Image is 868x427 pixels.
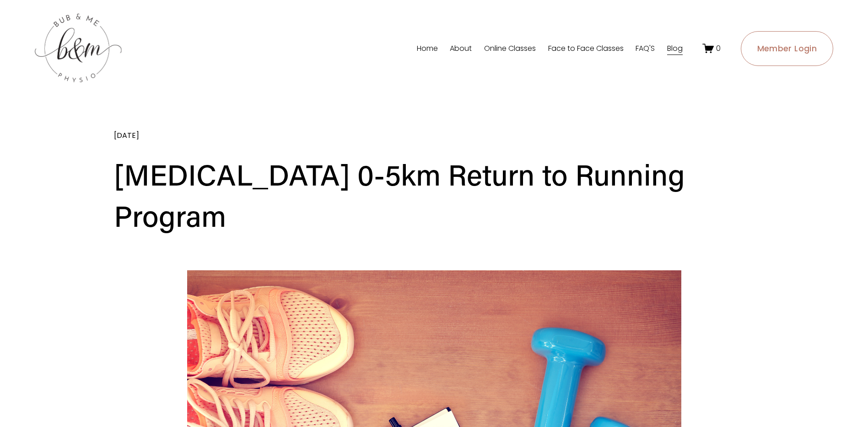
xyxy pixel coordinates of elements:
a: FAQ'S [636,41,655,56]
span: [DATE] [114,130,140,141]
a: About [450,41,472,56]
a: Face to Face Classes [548,41,624,56]
a: Blog [667,41,683,56]
img: bubandme [35,13,122,84]
a: Online Classes [484,41,536,56]
a: Home [417,41,438,56]
h1: [MEDICAL_DATA] 0-5km Return to Running Program [114,154,755,236]
ms-portal-inner: Member Login [757,43,817,54]
span: 0 [716,43,721,54]
a: 0 items in cart [702,43,721,54]
a: Member Login [741,31,834,66]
